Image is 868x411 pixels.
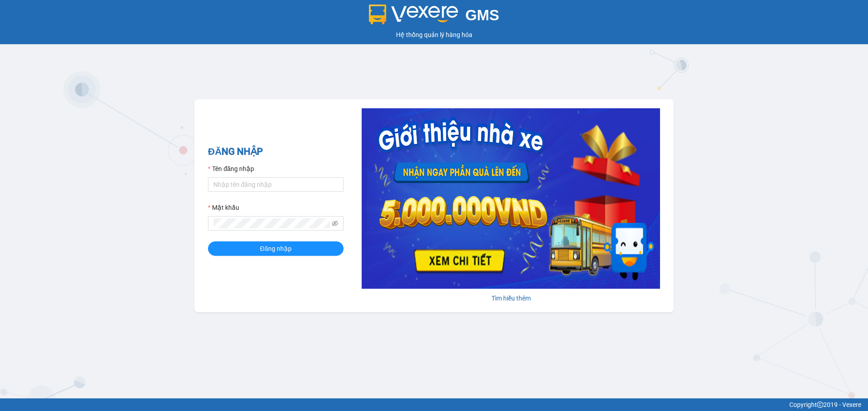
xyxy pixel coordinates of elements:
div: Copyright 2019 - Vexere [7,400,861,410]
img: logo 2 [369,5,458,24]
a: GMS [369,14,500,21]
span: GMS [465,7,499,23]
input: Mật khẩu [213,218,330,228]
div: Hệ thống quản lý hàng hóa [2,30,866,40]
span: copyright [817,402,823,408]
span: eye-invisible [332,220,338,226]
img: banner-0 [362,108,660,289]
h2: ĐĂNG NHẬP [208,144,344,159]
input: Tên đăng nhập [208,177,344,192]
label: Tên đăng nhập [208,164,254,174]
div: Tìm hiểu thêm [362,293,660,303]
label: Mật khẩu [208,203,239,212]
button: Đăng nhập [208,241,344,256]
span: Đăng nhập [260,244,292,254]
